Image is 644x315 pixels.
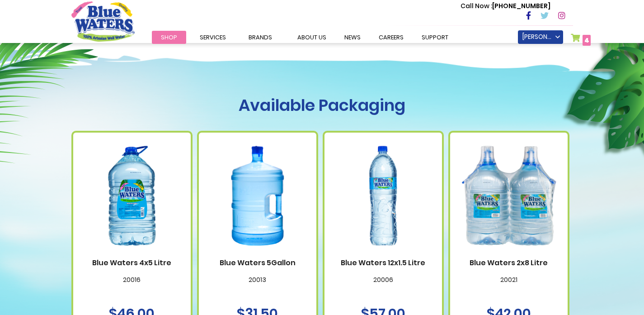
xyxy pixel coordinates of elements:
a: [PERSON_NAME] [518,30,563,44]
img: Blue Waters 12x1.5 Litre [334,134,433,258]
span: Shop [161,33,177,42]
a: careers [370,31,413,44]
h1: Available Packaging [71,95,573,115]
p: 20013 [208,276,307,295]
img: Blue Waters 4x5 Litre [82,134,182,258]
span: Call Now : [461,1,492,10]
a: Blue Waters 2x8 Litre [459,258,559,267]
a: Blue Waters 4x5 Litre [82,258,182,267]
a: Blue Waters 12x1.5 Litre [334,258,433,267]
span: Brands [249,33,272,42]
span: Services [200,33,226,42]
p: 20006 [334,276,433,295]
p: 20016 [82,276,182,295]
a: News [335,31,370,44]
a: about us [288,31,335,44]
a: 4 [571,33,591,47]
img: Blue Waters 2x8 Litre [459,134,559,258]
img: Blue Waters 5Gallon [208,134,307,258]
a: support [413,31,457,44]
p: 20021 [459,276,559,295]
a: Blue Waters 5Gallon [208,258,307,267]
p: [PHONE_NUMBER] [461,1,550,11]
span: 4 [584,36,589,45]
a: store logo [71,1,135,41]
